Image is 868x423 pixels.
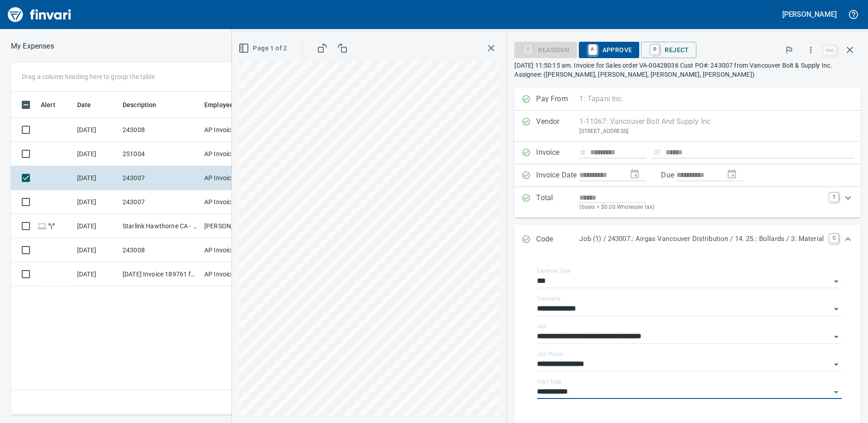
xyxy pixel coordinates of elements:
[77,99,103,110] span: Date
[119,142,201,166] td: 251004
[823,45,837,55] a: esc
[537,351,563,357] label: Job Phase
[830,330,843,343] button: Open
[77,99,91,110] span: Date
[41,99,67,110] span: Alert
[537,324,547,329] label: Job
[830,275,843,288] button: Open
[119,214,201,238] td: Starlink Hawthorne CA - Majestic
[119,166,201,190] td: 243007
[74,166,119,190] td: [DATE]
[801,40,821,60] button: More
[830,386,843,398] button: Open
[821,39,861,61] span: Close invoice
[579,203,824,212] p: (basis + $0.00 Wholesale tax)
[829,192,838,202] a: T
[74,142,119,166] td: [DATE]
[514,45,577,53] div: Reassign
[41,99,55,110] span: Alert
[514,61,861,79] p: [DATE] 11:50:15 am. Invoice for Sales order VA-00428036 Cust PO#: 243007 from Vancouver Bolt & Su...
[514,187,861,217] div: Expand
[648,42,689,58] span: Reject
[119,238,201,262] td: 243008
[201,166,269,190] td: AP Invoices
[641,42,696,58] button: RReject
[119,262,201,286] td: [DATE] Invoice 189761 from [PERSON_NAME] Aggressive Enterprises Inc. (1-22812)
[119,190,201,214] td: 243007
[536,234,579,246] p: Code
[201,190,269,214] td: AP Invoices
[201,214,269,238] td: [PERSON_NAME]
[579,234,824,244] p: Job (1) / 243007.: Airgas Vancouver Distribution / 14. 25.: Bollards / 3: Material
[123,99,168,110] span: Description
[237,40,291,57] button: Page 1 of 2
[537,379,562,384] label: Cost Type
[5,4,74,25] img: Finvari
[514,225,861,255] div: Expand
[586,42,632,58] span: Approve
[74,238,119,262] td: [DATE]
[536,192,579,212] p: Total
[579,42,640,58] button: AApprove
[74,214,119,238] td: [DATE]
[782,10,837,19] h5: [PERSON_NAME]
[201,238,269,262] td: AP Invoices
[22,72,155,81] p: Drag a column heading here to group the table
[37,223,47,229] span: Online transaction
[779,40,799,60] button: Flag
[74,118,119,142] td: [DATE]
[537,268,571,274] label: Expense Type
[651,44,659,54] a: R
[47,223,56,229] span: Split transaction
[780,7,839,21] button: [PERSON_NAME]
[240,43,287,54] span: Page 1 of 2
[74,190,119,214] td: [DATE]
[201,118,269,142] td: AP Invoices
[201,262,269,286] td: AP Invoices
[537,296,561,301] label: Company
[201,142,269,166] td: AP Invoices
[11,41,54,52] nav: breadcrumb
[204,99,233,110] span: Employee
[829,234,838,243] a: C
[830,303,843,315] button: Open
[11,41,54,52] p: My Expenses
[123,99,157,110] span: Description
[588,44,597,54] a: A
[204,99,245,110] span: Employee
[830,358,843,371] button: Open
[119,118,201,142] td: 243008
[74,262,119,286] td: [DATE]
